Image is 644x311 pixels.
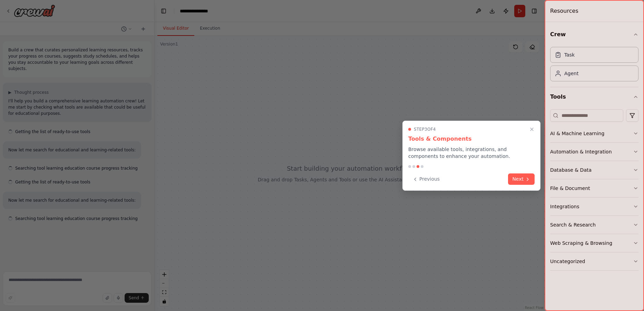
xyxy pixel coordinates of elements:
button: Previous [408,173,444,185]
h3: Tools & Components [408,135,535,143]
button: Hide left sidebar [159,6,168,16]
button: Next [508,173,535,185]
p: Browse available tools, integrations, and components to enhance your automation. [408,146,535,160]
button: Close walkthrough [528,125,536,133]
span: Step 3 of 4 [414,127,436,132]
